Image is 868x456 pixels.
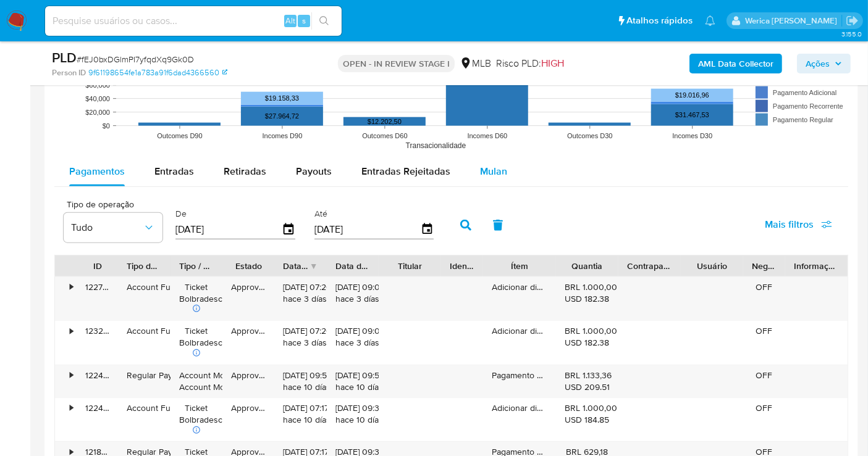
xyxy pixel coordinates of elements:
[541,56,564,70] span: HIGH
[626,14,693,27] span: Atalhos rápidos
[311,12,337,30] button: search-icon
[52,48,77,67] b: PLD
[698,54,773,73] b: AML Data Collector
[77,53,194,65] span: # fEJ0bxDGlmPI7yfqdXq9Gk0D
[460,57,491,70] div: MLB
[841,29,862,39] span: 3.155.0
[806,54,830,73] span: Ações
[745,15,841,27] p: werica.jgaldencio@mercadolivre.com
[45,13,342,29] input: Pesquise usuários ou casos...
[88,67,227,78] a: 9f61198654fe1a783a91f6dad4366560
[846,14,859,27] a: Sair
[52,67,86,78] b: Person ID
[302,15,306,27] span: s
[705,15,715,26] a: Notificações
[338,55,455,72] p: OPEN - IN REVIEW STAGE I
[285,15,295,27] span: Alt
[797,54,851,73] button: Ações
[689,54,782,73] button: AML Data Collector
[496,57,564,70] span: Risco PLD:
